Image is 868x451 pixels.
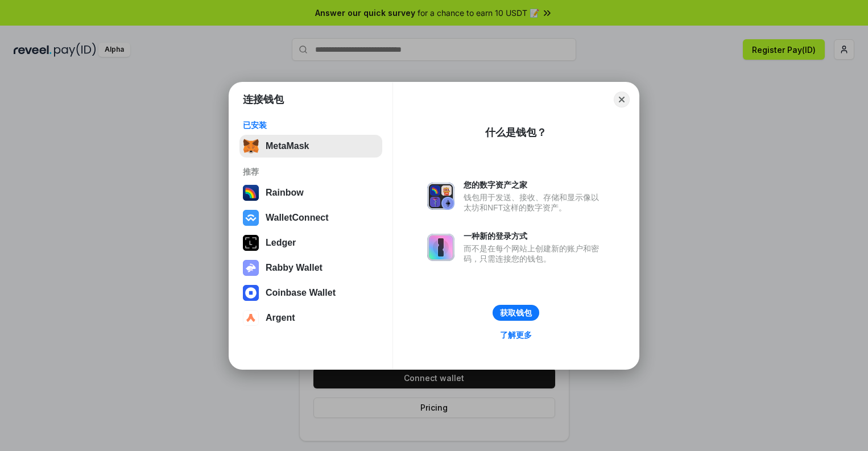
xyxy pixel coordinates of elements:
div: 您的数字资产之家 [464,180,605,190]
button: WalletConnect [239,206,382,229]
img: svg+xml,%3Csvg%20width%3D%22120%22%20height%3D%22120%22%20viewBox%3D%220%200%20120%20120%22%20fil... [243,185,259,201]
button: Argent [239,307,382,329]
img: svg+xml,%3Csvg%20xmlns%3D%22http%3A%2F%2Fwww.w3.org%2F2000%2Fsvg%22%20fill%3D%22none%22%20viewBox... [243,260,259,276]
button: 获取钱包 [493,305,539,321]
div: 获取钱包 [500,308,532,318]
div: Argent [266,313,295,323]
button: Ledger [239,231,382,254]
img: svg+xml,%3Csvg%20fill%3D%22none%22%20height%3D%2233%22%20viewBox%3D%220%200%2035%2033%22%20width%... [243,138,259,154]
div: Coinbase Wallet [266,288,336,298]
div: 了解更多 [500,330,532,340]
button: Rabby Wallet [239,256,382,279]
div: 推荐 [243,167,379,177]
img: svg+xml,%3Csvg%20width%3D%2228%22%20height%3D%2228%22%20viewBox%3D%220%200%2028%2028%22%20fill%3D... [243,210,259,226]
button: Close [614,92,630,107]
img: svg+xml,%3Csvg%20xmlns%3D%22http%3A%2F%2Fwww.w3.org%2F2000%2Fsvg%22%20fill%3D%22none%22%20viewBox... [427,234,454,261]
div: 而不是在每个网站上创建新的账户和密码，只需连接您的钱包。 [464,243,605,264]
h1: 连接钱包 [243,93,284,106]
div: 钱包用于发送、接收、存储和显示像以太坊和NFT这样的数字资产。 [464,192,605,213]
div: WalletConnect [266,213,329,223]
img: svg+xml,%3Csvg%20width%3D%2228%22%20height%3D%2228%22%20viewBox%3D%220%200%2028%2028%22%20fill%3D... [243,285,259,301]
div: 一种新的登录方式 [464,231,605,241]
div: 什么是钱包？ [485,126,547,139]
button: Coinbase Wallet [239,282,382,304]
img: svg+xml,%3Csvg%20width%3D%2228%22%20height%3D%2228%22%20viewBox%3D%220%200%2028%2028%22%20fill%3D... [243,310,259,326]
button: MetaMask [239,135,382,158]
div: MetaMask [266,141,309,151]
div: Ledger [266,238,296,248]
img: svg+xml,%3Csvg%20xmlns%3D%22http%3A%2F%2Fwww.w3.org%2F2000%2Fsvg%22%20width%3D%2228%22%20height%3... [243,235,259,251]
a: 了解更多 [493,328,539,342]
img: svg+xml,%3Csvg%20xmlns%3D%22http%3A%2F%2Fwww.w3.org%2F2000%2Fsvg%22%20fill%3D%22none%22%20viewBox... [427,183,454,210]
button: Rainbow [239,181,382,204]
div: Rabby Wallet [266,263,323,273]
div: Rainbow [266,188,304,198]
div: 已安装 [243,120,379,130]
